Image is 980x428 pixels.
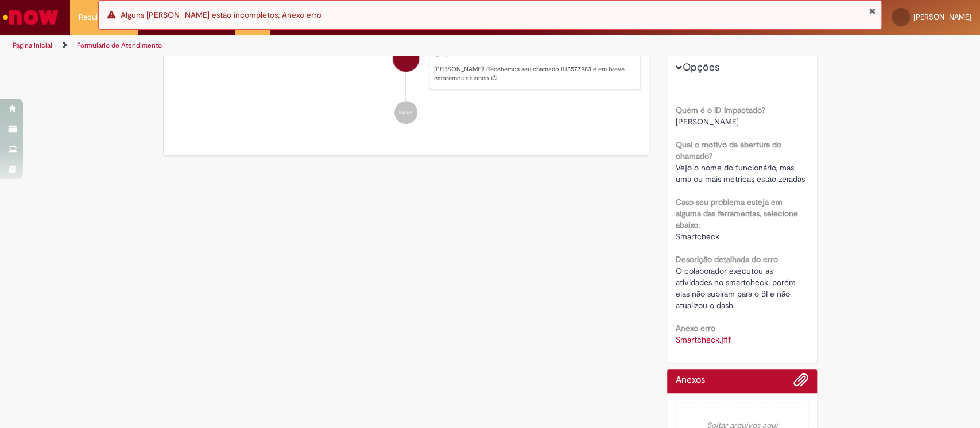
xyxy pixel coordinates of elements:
button: Fechar Notificação [868,6,876,15]
div: Leandro Leite Ferraz [393,45,419,72]
b: Quem é o ID Impactado? [676,105,765,115]
span: Smartcheck [676,231,719,242]
h2: Anexos [676,375,705,386]
span: Requisições [79,11,119,23]
a: Página inicial [13,41,52,50]
span: [PERSON_NAME] [676,116,739,127]
span: Vejo o nome do funcionário, mas uma ou mais métricas estão zeradas [676,162,805,184]
b: Caso seu problema esteja em alguma das ferramentas, selecione abaixo: [676,197,798,230]
span: O colaborador executou as atividades no smartcheck, porém elas não subiram para o BI e não atuali... [676,266,798,310]
span: Alguns [PERSON_NAME] estão incompletos: Anexo erro [121,10,321,20]
b: Descrição detalhada do erro [676,254,778,264]
p: [PERSON_NAME]! Recebemos seu chamado R13577983 e em breve estaremos atuando. [434,65,634,83]
a: Formulário de Atendimento [77,41,162,50]
span: [PERSON_NAME] [913,12,971,22]
a: Download de Smartcheck.jfif [676,334,731,345]
b: Anexo erro [676,323,715,333]
li: Leandro Leite Ferraz [172,34,641,90]
img: ServiceNow [1,6,60,29]
ul: Trilhas de página [9,35,645,56]
b: Qual o motivo da abertura do chamado? [676,139,781,161]
button: Adicionar anexos [793,372,808,393]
